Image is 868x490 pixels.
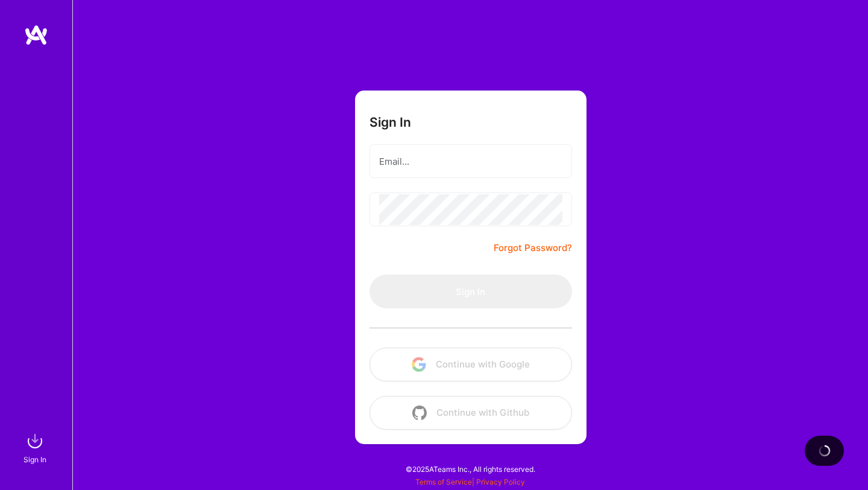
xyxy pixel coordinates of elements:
[816,442,832,459] img: loading
[370,348,572,381] button: Continue with Google
[415,477,525,486] span: |
[370,396,572,430] button: Continue with Github
[494,241,572,255] a: Forgot Password?
[24,24,48,46] img: logo
[25,429,47,466] a: sign inSign In
[23,429,47,453] img: sign in
[370,275,572,308] button: Sign In
[24,453,46,466] div: Sign In
[415,477,472,486] a: Terms of Service
[476,477,525,486] a: Privacy Policy
[72,454,868,484] div: © 2025 ATeams Inc., All rights reserved.
[412,406,427,420] img: icon
[379,146,562,177] input: Email...
[412,357,426,372] img: icon
[370,115,411,130] h3: Sign In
